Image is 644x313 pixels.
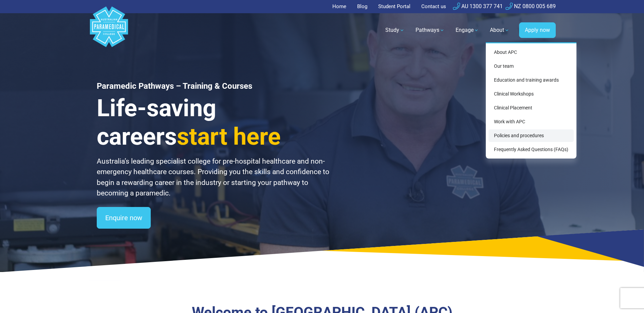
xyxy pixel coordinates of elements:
a: Pathways [411,21,449,40]
a: Clinical Placement [489,102,574,114]
a: Work with APC [489,116,574,128]
p: Australia’s leading specialist college for pre-hospital healthcare and non-emergency healthcare c... [97,156,330,199]
a: Australian Paramedical College [89,13,129,47]
a: Education and training awards [489,74,574,86]
span: start here [177,123,281,150]
a: Frequently Asked Questions (FAQs) [489,143,574,156]
h1: Paramedic Pathways – Training & Courses [97,81,330,91]
h3: Life-saving careers [97,94,330,151]
a: Engage [452,21,483,40]
a: Enquire now [97,207,151,229]
div: About [486,42,576,159]
a: Apply now [519,22,556,38]
a: Study [381,21,409,40]
a: AU 1300 377 741 [453,3,503,9]
a: Clinical Workshops [489,88,574,100]
a: Policies and procedures [489,129,574,142]
a: NZ 0800 005 689 [505,3,556,9]
a: Our team [489,60,574,72]
a: About [486,21,514,40]
a: About APC [489,46,574,59]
